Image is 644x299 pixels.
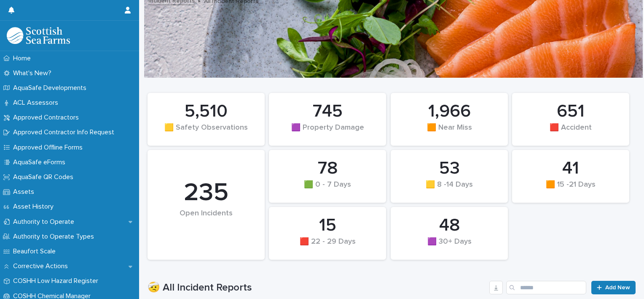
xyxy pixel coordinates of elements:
[405,180,494,198] div: 🟨 8 -14 Days
[605,285,630,291] span: Add New
[10,84,93,92] p: AquaSafe Developments
[283,237,372,255] div: 🟥 22 - 29 Days
[10,69,58,77] p: What's New?
[526,123,615,141] div: 🟥 Accident
[283,158,372,179] div: 78
[506,281,586,294] input: Search
[10,158,72,166] p: AquaSafe eForms
[7,27,70,44] img: bPIBxiqnSb2ggTQWdOVV
[162,101,250,122] div: 5,510
[148,282,486,294] h1: 🤕 All Incident Reports
[283,123,372,141] div: 🟪 Property Damage
[405,123,494,141] div: 🟧 Near Miss
[10,188,41,196] p: Assets
[162,123,250,141] div: 🟨 Safety Observations
[526,158,615,179] div: 41
[10,247,62,256] p: Beaufort Scale
[405,158,494,179] div: 53
[10,114,86,122] p: Approved Contractors
[591,281,636,294] a: Add New
[10,262,75,270] p: Corrective Actions
[162,178,250,208] div: 235
[405,237,494,255] div: 🟪 30+ Days
[10,128,121,136] p: Approved Contractor Info Request
[283,180,372,198] div: 🟩 0 - 7 Days
[10,277,105,285] p: COSHH Low Hazard Register
[10,203,60,211] p: Asset History
[526,101,615,122] div: 651
[10,218,81,226] p: Authority to Operate
[10,54,38,63] p: Home
[10,173,80,181] p: AquaSafe QR Codes
[283,215,372,236] div: 15
[283,101,372,122] div: 745
[526,180,615,198] div: 🟧 15 -21 Days
[10,233,101,241] p: Authority to Operate Types
[162,209,250,236] div: Open Incidents
[10,144,89,152] p: Approved Offline Forms
[10,99,65,107] p: ACL Assessors
[405,215,494,236] div: 48
[405,101,494,122] div: 1,966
